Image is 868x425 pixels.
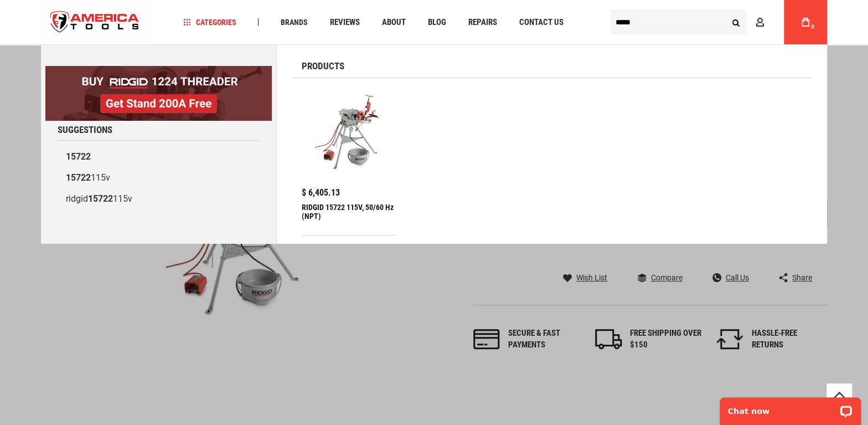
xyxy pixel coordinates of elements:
[58,146,260,167] a: 15722
[302,86,395,235] a: RIDGID 15722 115V, 50/60 Hz (NPT) $ 6,405.13 RIDGID 15722 115V, 50/60 Hz (NPT)
[725,12,746,33] button: Search
[811,24,814,30] span: 0
[58,125,112,135] span: Suggestions
[377,15,411,30] a: About
[88,193,113,204] b: 15722
[281,18,308,26] span: Brands
[276,15,313,30] a: Brands
[302,188,340,197] span: $ 6,405.13
[45,66,272,121] img: BOGO: Buy RIDGID® 1224 Threader, Get Stand 200A Free!
[302,203,395,229] div: RIDGID 15722 115V, 50/60 Hz (NPT)
[58,188,260,209] a: ridgid15722115v
[514,15,569,30] a: Contact Us
[423,15,451,30] a: Blog
[463,15,502,30] a: Repairs
[307,92,390,175] img: RIDGID 15722 115V, 50/60 Hz (NPT)
[325,15,365,30] a: Reviews
[330,18,360,27] span: Reviews
[519,18,564,27] span: Contact Us
[66,172,91,183] b: 15722
[382,18,406,27] span: About
[428,18,446,27] span: Blog
[302,62,344,71] span: Products
[183,18,236,26] span: Categories
[58,167,260,188] a: 15722115v
[66,151,91,162] b: 15722
[468,18,497,27] span: Repairs
[45,66,272,74] a: BOGO: Buy RIDGID® 1224 Threader, Get Stand 200A Free!
[41,2,148,43] img: America Tools
[712,390,868,425] iframe: LiveChat chat widget
[178,15,241,30] a: Categories
[41,2,148,43] a: store logo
